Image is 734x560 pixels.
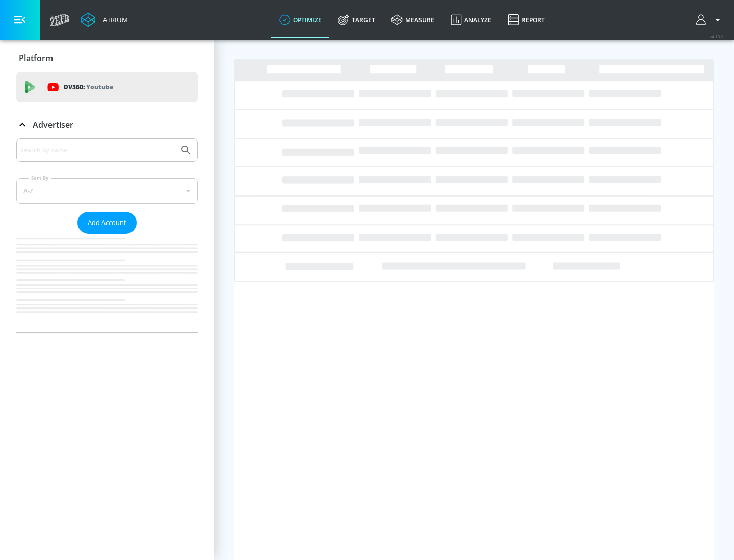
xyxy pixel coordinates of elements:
div: Advertiser [16,138,198,332]
div: Advertiser [16,110,198,139]
p: DV360: [64,81,113,93]
p: Youtube [86,81,113,92]
div: A-Z [16,178,198,204]
div: DV360: Youtube [16,72,198,102]
input: Search by name [20,144,175,157]
button: Add Account [77,212,137,234]
a: measure [383,2,442,38]
a: Report [500,2,553,38]
nav: list of Advertiser [16,234,198,332]
div: Atrium [99,15,128,24]
a: Atrium [81,12,128,27]
div: Platform [16,44,198,72]
a: Target [330,2,383,38]
a: Analyze [442,2,500,38]
p: Advertiser [33,119,73,130]
span: Add Account [88,217,126,229]
span: v 4.19.0 [710,34,724,39]
label: Sort By [29,175,51,181]
p: Platform [19,52,53,64]
a: optimize [271,2,330,38]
